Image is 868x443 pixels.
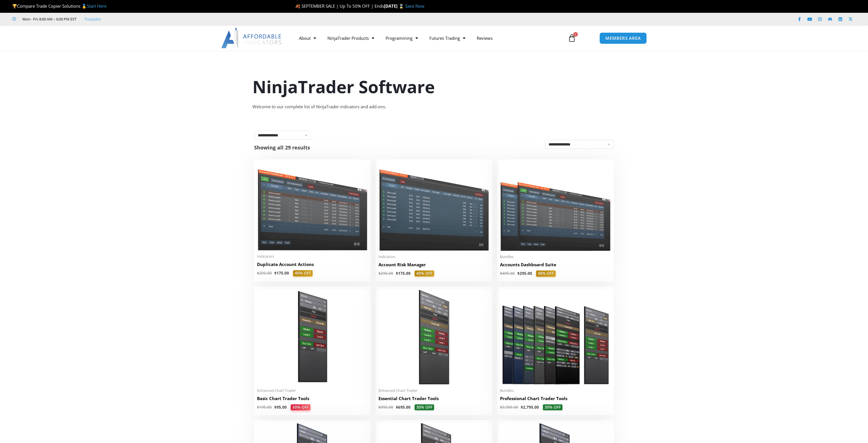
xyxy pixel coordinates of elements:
h2: Duplicate Account Actions [257,261,368,267]
span: $ [274,405,277,410]
select: Shop order [545,140,614,149]
span: 40% OFF [415,271,434,277]
h2: Account Risk Manager [378,262,490,268]
img: Account Risk Manager [378,162,490,251]
span: $ [500,271,502,276]
span: $ [517,271,520,276]
span: 🍂 SEPTEMBER SALE | Up To 50% OFF | Ends [295,3,384,9]
span: $ [257,271,259,276]
img: BasicTools [257,289,368,385]
span: $ [378,405,381,410]
span: $ [521,405,523,410]
img: ProfessionalToolsBundlePage [500,289,611,385]
h2: Professional Chart Trader Tools [500,396,611,402]
span: 30% OFF [415,404,434,411]
bdi: 175.00 [274,271,289,276]
span: 30% OFF [543,404,562,411]
strong: [DATE] ⌛ [384,3,405,9]
span: Bundles [500,388,611,393]
img: 🏆 [12,4,17,8]
span: Compare Trade Copier Solutions 🥇 [12,3,106,9]
bdi: 295.00 [378,271,393,276]
img: Duplicate Account Actions [257,162,368,251]
bdi: 195.00 [257,405,272,410]
a: Professional Chart Trader Tools [500,396,611,404]
span: Bundles [500,254,611,259]
a: Start Here [87,3,106,9]
div: Welcome to our complete list of NinjaTrader indicators and add-ons. [252,103,616,111]
img: LogoAI | Affordable Indicators – NinjaTrader [221,28,282,48]
span: $ [257,405,259,410]
a: Duplicate Account Actions [257,261,368,270]
h2: Essential Chart Trader Tools [378,396,490,402]
h2: Accounts Dashboard Suite [500,262,611,268]
a: Futures Trading [424,32,471,45]
bdi: 495.00 [500,271,515,276]
p: Showing all 29 results [254,145,310,150]
span: $ [396,271,398,276]
span: Mon - Fri: 8:00 AM – 6:00 PM EST [21,16,76,22]
span: 0 [573,32,578,37]
h1: NinjaTrader Software [252,75,616,99]
nav: Menu [293,32,561,45]
a: Basic Chart Trader Tools [257,396,368,404]
bdi: 995.00 [378,405,393,410]
span: 40% OFF [293,270,313,276]
a: Reviews [471,32,498,45]
span: Indicators [257,254,368,259]
bdi: 175.00 [396,271,411,276]
bdi: 95.00 [274,405,287,410]
a: MEMBERS AREA [599,32,647,44]
span: $ [274,271,277,276]
a: About [293,32,322,45]
span: $ [396,405,398,410]
a: Save Now [405,3,424,9]
a: Programming [380,32,424,45]
span: Enhanced Chart Trader [257,388,368,393]
bdi: 295.00 [517,271,532,276]
span: Indicators [378,254,490,259]
img: Accounts Dashboard Suite [500,162,611,251]
span: $ [378,271,381,276]
span: $ [500,405,502,410]
a: 0 [559,30,584,46]
a: Essential Chart Trader Tools [378,396,490,404]
a: Account Risk Manager [378,262,490,271]
img: Essential Chart Trader Tools [378,289,490,385]
span: MEMBERS AREA [605,36,641,40]
bdi: 2,795.00 [521,405,539,410]
bdi: 695.00 [396,405,411,410]
span: 40% OFF [536,271,556,277]
a: Accounts Dashboard Suite [500,262,611,271]
span: Enhanced Chart Trader [378,388,490,393]
h2: Basic Chart Trader Tools [257,396,368,402]
bdi: 295.00 [257,271,272,276]
a: NinjaTrader Products [322,32,380,45]
bdi: 3,995.00 [500,405,518,410]
a: Trustpilot [84,16,101,22]
span: 50% OFF [290,404,311,411]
